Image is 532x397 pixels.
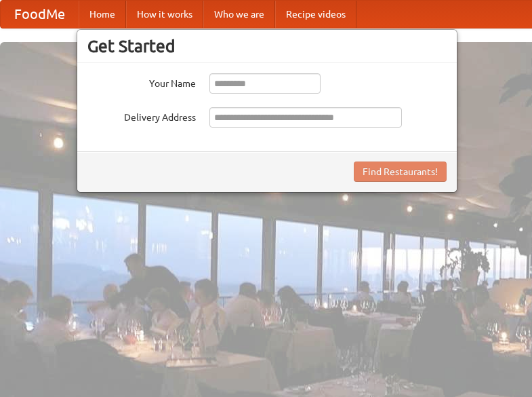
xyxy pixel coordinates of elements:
[1,1,79,28] a: FoodMe
[79,1,126,28] a: Home
[126,1,203,28] a: How it works
[354,162,447,182] button: Find Restaurants!
[87,107,196,124] label: Delivery Address
[275,1,356,28] a: Recipe videos
[203,1,275,28] a: Who we are
[87,73,196,90] label: Your Name
[87,36,447,56] h3: Get Started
